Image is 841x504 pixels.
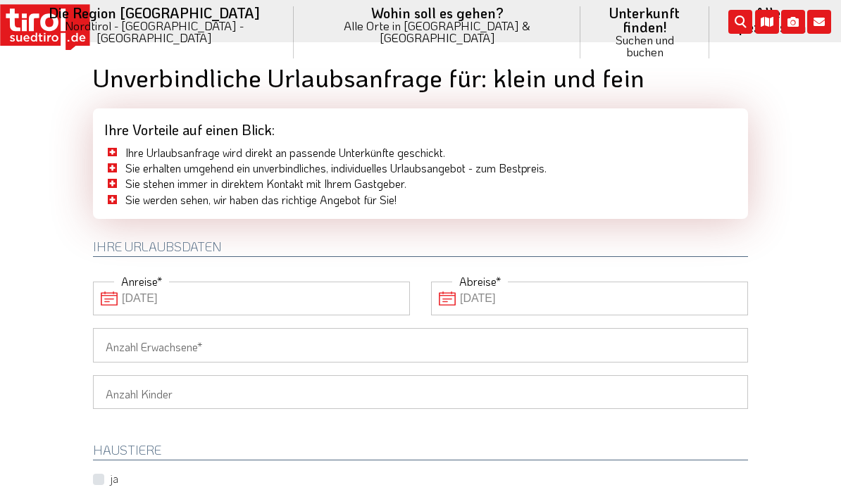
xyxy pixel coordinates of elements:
[93,443,748,460] h2: HAUSTIERE
[93,63,748,92] h1: Unverbindliche Urlaubsanfrage für: klein und fein
[104,176,737,191] li: Sie stehen immer in direktem Kontakt mit Ihrem Gastgeber.
[104,160,737,176] li: Sie erhalten umgehend ein unverbindliches, individuelles Urlaubsangebot - zum Bestpreis.
[755,10,779,34] i: Karte öffnen
[807,10,831,34] i: Kontakt
[31,20,277,44] small: Nordtirol - [GEOGRAPHIC_DATA] - [GEOGRAPHIC_DATA]
[597,34,692,58] small: Suchen und buchen
[781,10,805,34] i: Fotogalerie
[311,20,563,44] small: Alle Orte in [GEOGRAPHIC_DATA] & [GEOGRAPHIC_DATA]
[104,192,737,208] li: Sie werden sehen, wir haben das richtige Angebot für Sie!
[104,145,737,160] li: Ihre Urlaubsanfrage wird direkt an passende Unterkünfte geschickt.
[93,108,748,145] div: Ihre Vorteile auf einen Blick:
[93,240,748,257] h2: Ihre Urlaubsdaten
[110,471,118,486] label: ja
